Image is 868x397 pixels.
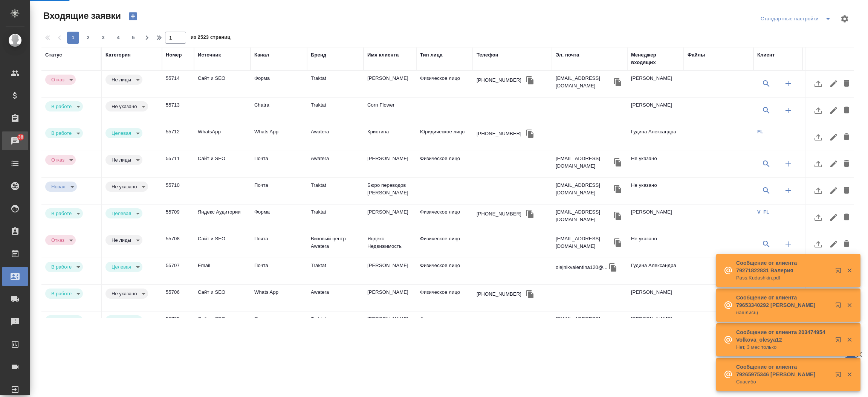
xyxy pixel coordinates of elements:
[45,182,77,192] div: Отказ
[109,264,133,270] button: Целевая
[112,34,124,41] span: 4
[162,258,194,284] td: 55707
[97,34,109,41] span: 3
[251,231,307,258] td: Почта
[779,235,797,253] button: Создать клиента
[45,208,83,218] div: Отказ
[162,178,194,204] td: 55710
[251,178,307,204] td: Почта
[831,298,849,316] button: Открыть в новой вкладке
[827,128,840,146] button: Редактировать
[45,262,83,272] div: Отказ
[364,311,416,338] td: [PERSON_NAME]
[840,155,853,173] button: Удалить
[736,344,830,351] p: Нет, 3 мес только
[757,129,763,134] a: FL
[162,71,194,97] td: 55714
[105,51,131,59] div: Категория
[827,101,840,119] button: Редактировать
[416,71,473,97] td: Физическое лицо
[251,285,307,311] td: Whats App
[45,155,76,165] div: Отказ
[364,231,416,258] td: Яндекс Недвижимость
[49,76,67,83] button: Отказ
[759,13,836,25] div: split button
[809,101,827,119] button: Загрузить файл
[827,208,840,226] button: Редактировать
[779,155,797,173] button: Создать клиента
[809,235,827,253] button: Загрузить файл
[416,231,473,258] td: Физическое лицо
[627,311,684,338] td: [PERSON_NAME]
[627,71,684,97] td: [PERSON_NAME]
[831,332,849,350] button: Открыть в новой вкладке
[162,151,194,177] td: 55711
[49,130,74,136] button: В работе
[836,10,854,28] span: Настроить таблицу
[194,311,251,338] td: Сайт и SEO
[477,210,521,218] div: [PHONE_NUMBER]
[612,76,623,88] button: Скопировать
[162,311,194,338] td: 55705
[49,290,74,297] button: В работе
[831,263,849,281] button: Открыть в новой вкладке
[251,151,307,177] td: Почта
[364,285,416,311] td: [PERSON_NAME]
[45,315,83,325] div: Отказ
[736,259,830,274] p: Сообщение от клиента 79271822831 Валерия
[556,315,612,330] p: [EMAIL_ADDRESS][DOMAIN_NAME]
[194,231,251,258] td: Сайт и SEO
[311,51,326,59] div: Бренд
[524,128,536,139] button: Скопировать
[109,210,133,217] button: Целевая
[627,285,684,311] td: [PERSON_NAME]
[556,182,612,197] p: [EMAIL_ADDRESS][DOMAIN_NAME]
[627,205,684,231] td: [PERSON_NAME]
[251,98,307,124] td: Chatra
[416,311,473,338] td: Физическое лицо
[556,208,612,223] p: [EMAIL_ADDRESS][DOMAIN_NAME]
[45,289,83,299] div: Отказ
[307,178,364,204] td: Traktat
[736,378,830,386] p: Спасибо
[840,208,853,226] button: Удалить
[809,182,827,200] button: Загрузить файл
[194,71,251,97] td: Сайт и SEO
[109,317,133,324] button: Целевая
[105,262,142,272] div: Отказ
[307,258,364,284] td: Traktat
[105,208,142,218] div: Отказ
[842,371,857,378] button: Закрыть
[127,32,139,44] button: 5
[191,33,231,44] span: из 2523 страниц
[194,258,251,284] td: Email
[827,235,840,253] button: Редактировать
[736,363,830,378] p: Сообщение от клиента 79265975346 [PERSON_NAME]
[307,231,364,258] td: Визовый центр Awatera
[627,231,684,258] td: Не указано
[840,75,853,93] button: Удалить
[840,128,853,146] button: Удалить
[612,317,623,328] button: Скопировать
[109,183,139,190] button: Не указано
[416,124,473,151] td: Юридическое лицо
[612,157,623,168] button: Скопировать
[612,183,623,195] button: Скопировать
[251,71,307,97] td: Форма
[627,98,684,124] td: [PERSON_NAME]
[477,51,498,59] div: Телефон
[827,155,840,173] button: Редактировать
[757,101,775,119] button: Выбрать клиента
[757,155,775,173] button: Выбрать клиента
[307,151,364,177] td: Awatera
[251,311,307,338] td: Почта
[416,205,473,231] td: Физическое лицо
[162,205,194,231] td: 55709
[477,76,521,84] div: [PHONE_NUMBER]
[307,205,364,231] td: Traktat
[105,182,148,192] div: Отказ
[364,98,416,124] td: Corn Flower
[842,336,857,343] button: Закрыть
[842,267,857,274] button: Закрыть
[524,289,536,300] button: Скопировать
